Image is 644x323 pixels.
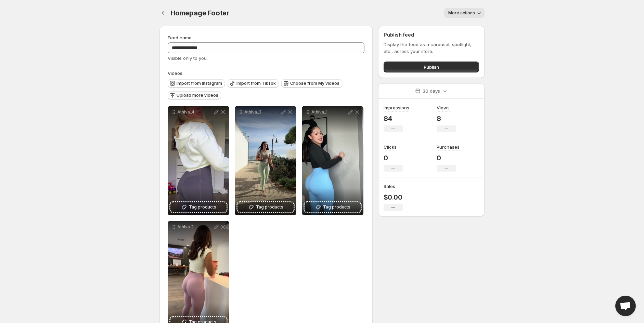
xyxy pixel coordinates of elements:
span: Import from Instagram [177,81,222,86]
button: Publish [384,62,479,72]
span: Feed name [168,35,192,40]
span: Visible only to you. [168,55,208,61]
span: Upload more videos [177,93,218,98]
div: Athlva_4Tag products [168,106,229,215]
h2: Publish feed [384,31,479,38]
p: 0 [437,154,460,162]
button: Upload more videos [168,91,221,99]
button: More actions [444,8,485,18]
span: Videos [168,70,182,76]
h3: Purchases [437,144,460,150]
p: Athlva 2 [177,224,213,230]
div: Open chat [615,296,636,316]
h3: Impressions [384,104,409,111]
p: 30 days [423,88,440,94]
span: Tag products [189,204,216,211]
button: Tag products [237,202,294,212]
p: $0.00 [384,193,403,201]
p: 84 [384,115,409,123]
span: Publish [424,64,439,70]
button: Settings [159,8,169,18]
span: Tag products [256,204,283,211]
button: Import from Instagram [168,79,225,88]
div: Athlva_3Tag products [235,106,296,215]
button: Tag products [305,202,361,212]
p: Athlva_1 [311,109,347,115]
span: Tag products [323,204,350,211]
div: Athlva_1Tag products [302,106,363,215]
h3: Sales [384,183,395,190]
span: Import from TikTok [236,81,276,86]
span: Choose from My videos [290,81,339,86]
span: More actions [448,10,475,16]
button: Import from TikTok [228,79,279,88]
button: Choose from My videos [281,79,342,88]
h3: Clicks [384,144,397,150]
p: Athlva_4 [177,109,213,115]
span: Homepage Footer [170,9,229,17]
p: Athlva_3 [244,109,280,115]
p: Display the feed as a carousel, spotlight, etc., across your store. [384,41,479,55]
h3: Views [437,104,450,111]
p: 8 [437,115,456,123]
button: Tag products [170,202,227,212]
p: 0 [384,154,403,162]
